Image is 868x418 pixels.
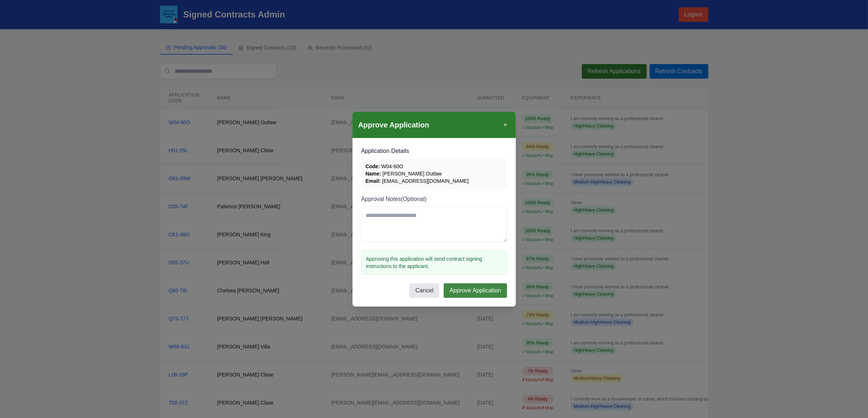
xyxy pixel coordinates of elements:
[444,283,507,298] button: Approve Application
[358,120,429,130] h2: Approve Application
[366,255,502,270] p: Approving this application will send contract signing instructions to the applicant.
[361,147,507,155] h3: Application Details
[366,178,381,184] strong: Email:
[366,163,503,170] p: W04-60O
[366,177,503,185] p: [EMAIL_ADDRESS][DOMAIN_NAME]
[361,195,507,204] label: Approval Notes (Optional)
[501,118,510,132] button: ×
[409,283,439,298] button: Cancel
[366,170,503,177] p: [PERSON_NAME] Outlaw
[366,171,381,177] strong: Name:
[366,163,380,169] strong: Code:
